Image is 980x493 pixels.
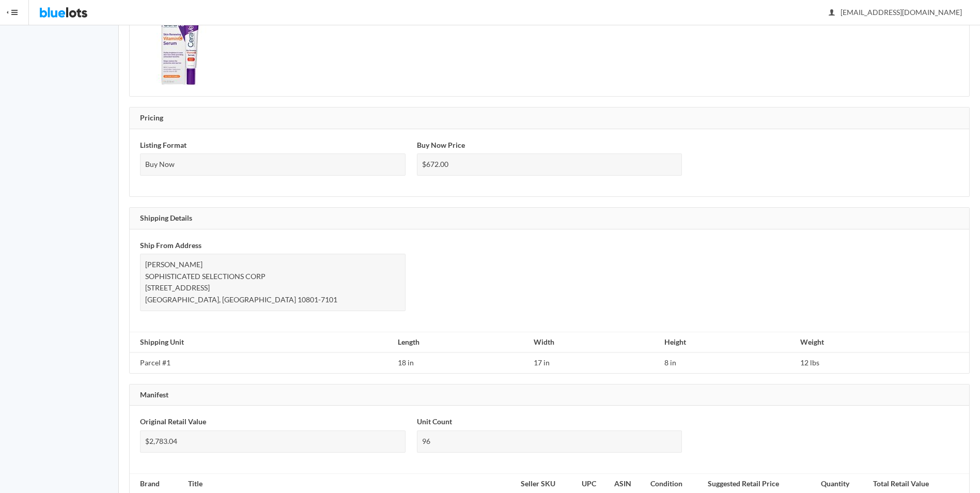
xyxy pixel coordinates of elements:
div: Buy Now [140,153,406,176]
td: 8 in [660,352,796,373]
td: 18 in [394,352,530,373]
div: $2,783.04 [140,430,406,453]
th: Height [660,332,796,352]
th: Shipping Unit [130,332,394,352]
div: [PERSON_NAME] SOPHISTICATED SELECTIONS CORP [STREET_ADDRESS] [GEOGRAPHIC_DATA], [GEOGRAPHIC_DATA]... [140,254,406,311]
th: Length [394,332,530,352]
div: $672.00 [417,153,682,176]
th: Width [530,332,660,352]
label: Ship From Address [140,240,201,252]
div: 96 [417,430,682,453]
td: 12 lbs [796,352,969,373]
label: Unit Count [417,416,452,428]
img: 4dc2cde1-845d-4c28-b23c-3c4d1f12eeb8-1754632404.jpg [140,8,217,86]
th: Weight [796,332,969,352]
td: Parcel #1 [130,352,394,373]
div: Shipping Details [130,208,969,229]
ion-icon: person [827,8,837,18]
label: Buy Now Price [417,140,465,151]
span: [EMAIL_ADDRESS][DOMAIN_NAME] [829,8,962,17]
div: Pricing [130,107,969,129]
td: 17 in [530,352,660,373]
label: Listing Format [140,140,186,151]
label: Original Retail Value [140,416,206,428]
div: Manifest [130,384,969,406]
